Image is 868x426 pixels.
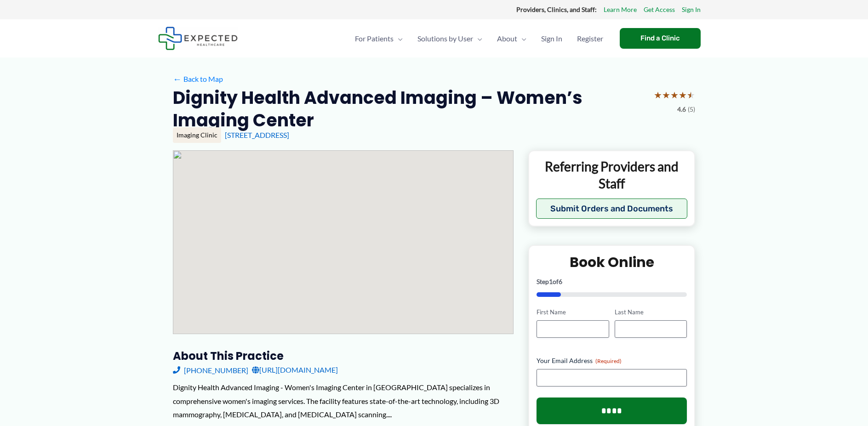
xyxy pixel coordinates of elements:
strong: Providers, Clinics, and Staff: [516,6,597,13]
span: ★ [670,86,679,103]
a: For PatientsMenu Toggle [348,23,410,55]
a: Learn More [604,4,637,16]
span: 4.6 [677,103,686,115]
span: Solutions by User [417,23,473,55]
span: ★ [679,86,687,103]
a: Sign In [534,23,570,55]
div: Dignity Health Advanced Imaging - Women's Imaging Center in [GEOGRAPHIC_DATA] specializes in comp... [173,381,514,421]
a: AboutMenu Toggle [490,23,534,55]
a: [URL][DOMAIN_NAME] [252,363,338,377]
nav: Primary Site Navigation [348,23,611,55]
span: ★ [662,86,670,103]
span: For Patients [355,23,394,55]
span: ★ [654,86,662,103]
span: Register [577,23,603,55]
span: Menu Toggle [473,23,482,55]
a: Find a Clinic [620,28,701,49]
a: [STREET_ADDRESS] [225,131,289,139]
div: Imaging Clinic [173,127,221,143]
span: 1 [549,278,553,285]
img: Expected Healthcare Logo - side, dark font, small [158,27,238,50]
span: (Required) [595,358,622,364]
label: Last Name [615,308,687,317]
span: Sign In [541,23,562,55]
span: (5) [688,103,695,115]
span: ★ [687,86,695,103]
h2: Book Online [537,253,687,271]
a: Solutions by UserMenu Toggle [410,23,490,55]
a: ←Back to Map [173,72,223,86]
label: First Name [537,308,609,317]
a: [PHONE_NUMBER] [173,363,248,377]
p: Referring Providers and Staff [536,158,687,192]
a: Get Access [644,4,675,16]
span: About [497,23,517,55]
label: Your Email Address [537,356,687,365]
span: Menu Toggle [394,23,403,55]
span: ← [173,74,182,83]
p: Step of [537,278,687,285]
button: Submit Orders and Documents [536,199,687,219]
h3: About this practice [173,349,514,363]
span: 6 [559,278,562,285]
a: Sign In [682,4,701,16]
span: Menu Toggle [517,23,526,55]
a: Register [570,23,611,55]
h2: Dignity Health Advanced Imaging – Women’s Imaging Center [173,86,646,132]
